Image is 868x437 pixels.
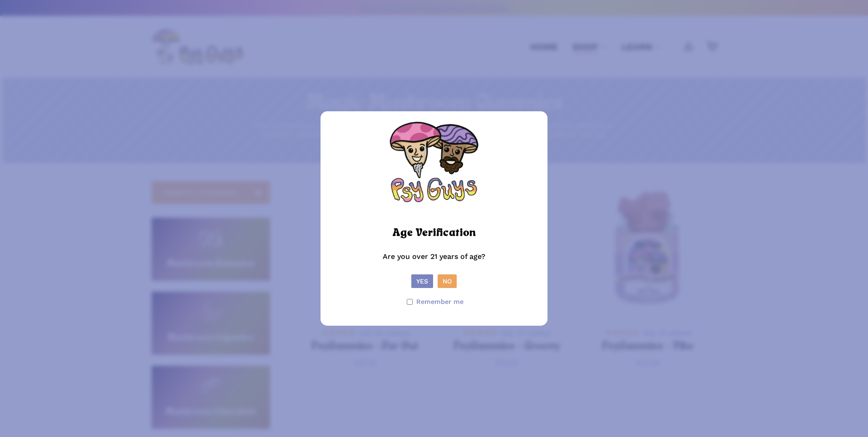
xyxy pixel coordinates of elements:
[389,120,479,211] img: PsyGuys
[438,274,457,288] button: No
[330,250,538,274] p: Are you over 21 years of age?
[393,223,476,243] h2: Age Verification
[416,295,464,308] span: Remember me
[407,299,413,305] input: Remember me
[411,274,433,288] button: Yes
